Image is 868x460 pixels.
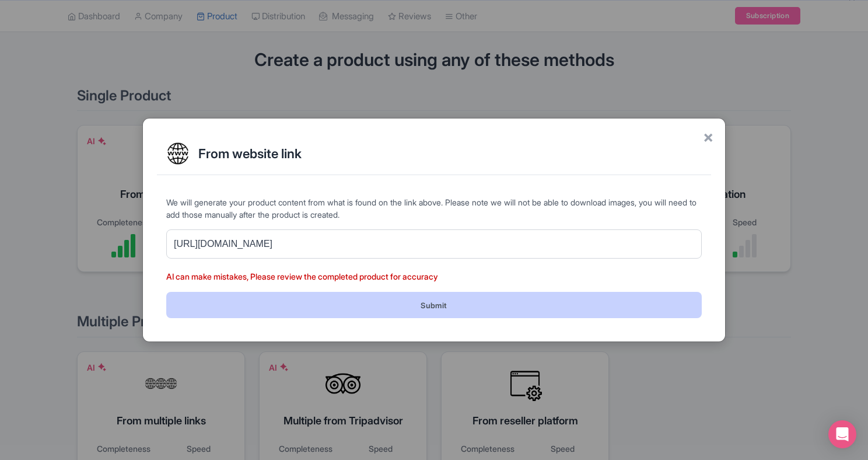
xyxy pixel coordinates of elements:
[166,196,702,221] p: We will generate your product content from what is found on the link above. Please note we will n...
[166,292,702,318] button: Submit
[166,229,702,259] input: Enter website address
[703,124,713,149] span: ×
[828,420,856,448] div: Open Intercom Messenger
[198,147,702,161] h2: From website link
[166,270,702,283] p: AI can make mistakes, Please review the completed product for accuracy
